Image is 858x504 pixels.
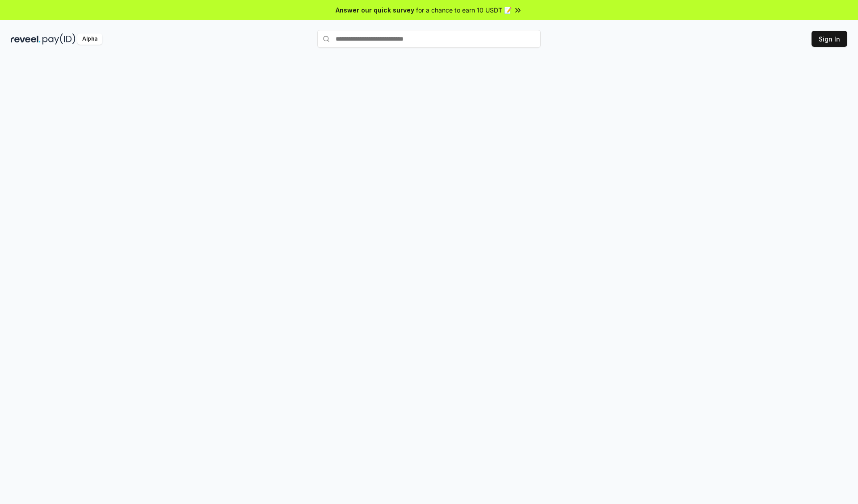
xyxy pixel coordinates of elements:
img: reveel_dark [11,33,41,45]
div: Alpha [77,33,102,45]
span: for a chance to earn 10 USDT 📝 [416,5,512,15]
img: pay_id [42,33,76,45]
span: Answer our quick survey [336,5,414,15]
button: Sign In [812,31,847,47]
